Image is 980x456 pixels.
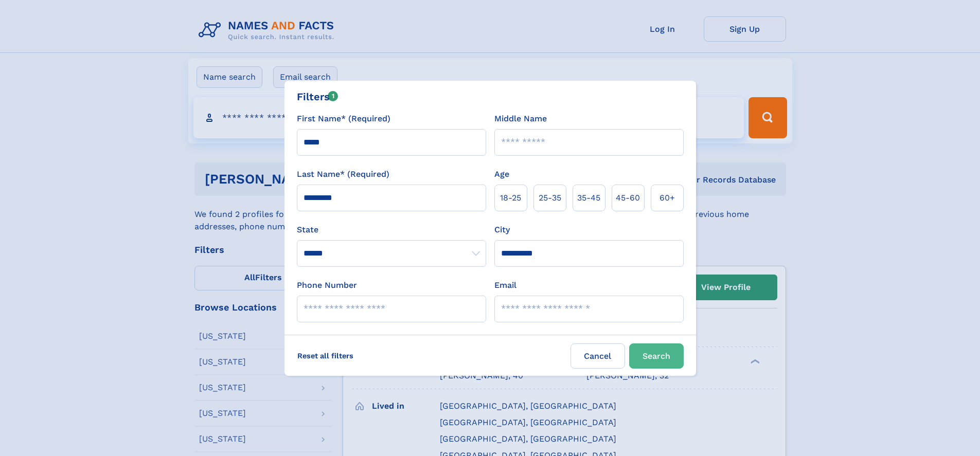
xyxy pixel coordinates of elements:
[291,343,360,368] label: Reset all filters
[494,168,509,180] label: Age
[297,113,390,125] label: First Name* (Required)
[660,192,675,204] span: 60+
[494,279,516,291] label: Email
[297,168,389,180] label: Last Name* (Required)
[577,192,600,204] span: 35‑45
[494,113,547,125] label: Middle Name
[616,192,640,204] span: 45‑60
[297,89,338,104] div: Filters
[539,192,561,204] span: 25‑35
[297,279,357,291] label: Phone Number
[494,224,510,236] label: City
[629,343,684,369] button: Search
[297,224,486,236] label: State
[571,343,625,369] label: Cancel
[500,192,521,204] span: 18‑25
